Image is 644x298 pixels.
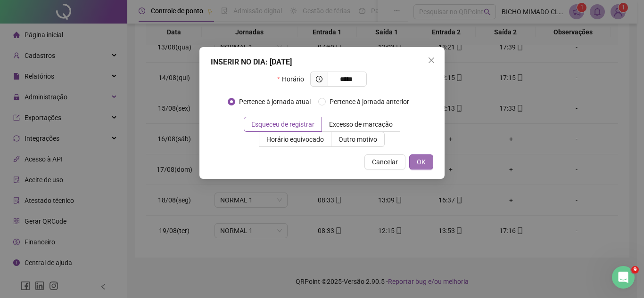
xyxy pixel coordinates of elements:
div: INSERIR NO DIA : [DATE] [211,56,433,68]
span: Pertence à jornada anterior [326,97,413,107]
span: Outro motivo [339,136,377,143]
span: clock-circle [316,76,322,82]
span: Esqueceu de registrar [251,121,314,128]
button: OK [409,154,433,169]
span: close [428,56,435,64]
iframe: Intercom live chat [612,266,635,289]
span: Excesso de marcação [329,121,393,128]
button: Cancelar [364,154,405,169]
span: OK [417,157,426,167]
span: Cancelar [372,157,398,167]
label: Horário [277,72,310,87]
span: 9 [631,266,639,274]
span: Pertence à jornada atual [235,97,314,107]
button: Close [424,53,439,68]
span: Horário equivocado [266,136,324,143]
